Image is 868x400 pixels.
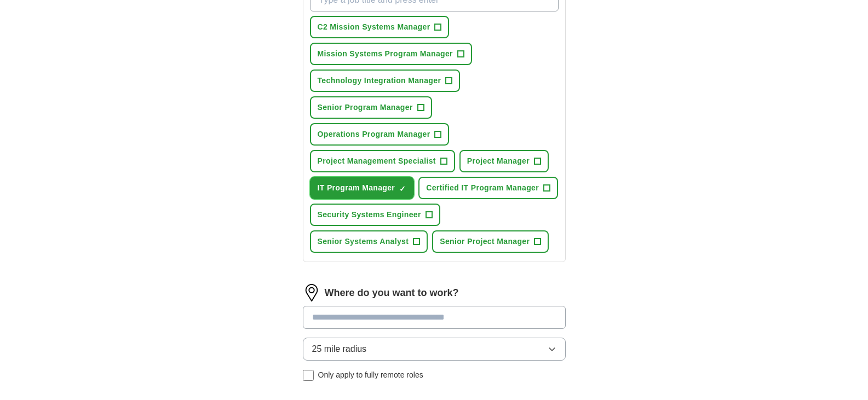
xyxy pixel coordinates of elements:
[318,21,430,33] span: C2 Mission Systems Manager
[399,184,406,193] span: ✓
[310,204,440,226] button: Security Systems Engineer
[310,96,432,119] button: Senior Program Manager
[467,155,530,167] span: Project Manager
[303,370,314,381] input: Only apply to fully remote roles
[310,150,455,172] button: Project Management Specialist
[310,123,450,146] button: Operations Program Manager
[303,284,320,302] img: location.png
[312,343,367,356] span: 25 mile radius
[310,43,472,65] button: Mission Systems Program Manager
[310,69,461,92] button: Technology Integration Manager
[459,150,549,172] button: Project Manager
[303,338,566,361] button: 25 mile radius
[426,182,539,194] span: Certified IT Program Manager
[432,230,549,253] button: Senior Project Manager
[318,182,395,194] span: IT Program Manager
[310,16,450,38] button: C2 Mission Systems Manager
[440,236,530,247] span: Senior Project Manager
[318,129,430,140] span: Operations Program Manager
[318,75,441,86] span: Technology Integration Manager
[318,48,453,60] span: Mission Systems Program Manager
[418,177,558,199] button: Certified IT Program Manager
[318,155,436,167] span: Project Management Specialist
[325,286,459,300] label: Where do you want to work?
[310,230,428,253] button: Senior Systems Analyst
[318,236,409,247] span: Senior Systems Analyst
[310,177,415,199] button: IT Program Manager✓
[318,209,421,221] span: Security Systems Engineer
[318,369,423,381] span: Only apply to fully remote roles
[318,102,413,113] span: Senior Program Manager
